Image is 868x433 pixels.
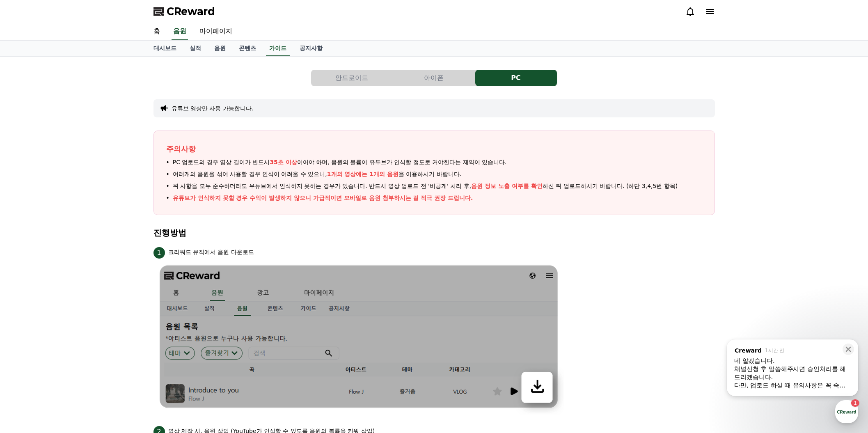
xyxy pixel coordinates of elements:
a: 음원 [172,23,188,40]
span: 위 사항을 모두 준수하더라도 유튜브에서 인식하지 못하는 경우가 있습니다. 반드시 영상 업로드 전 '비공개' 처리 후, 하신 뒤 업로드하시기 바랍니다. (하단 3,4,5번 항목) [173,182,678,190]
button: PC [475,70,557,86]
a: 가이드 [266,41,290,56]
a: 대시보드 [147,41,183,56]
span: 35초 이상 [270,159,297,165]
a: 마이페이지 [193,23,239,40]
span: CReward [167,5,215,18]
button: 유튜브 영상만 사용 가능합니다. [172,104,254,112]
p: 주의사항 [166,143,702,155]
img: 1.png [153,259,564,415]
a: CReward [153,5,215,18]
h4: 진행방법 [153,228,715,237]
a: 안드로이드 [311,70,393,86]
p: 크리워드 뮤직에서 음원 다운로드 [168,248,254,257]
span: 음원 정보 노출 여부를 확인 [471,183,543,189]
span: 1 [153,247,165,259]
p: 유튜브가 인식하지 못할 경우 수익이 발생하지 않으니 가급적이면 모바일로 음원 첨부하시는 걸 적극 권장 드립니다. [173,194,473,202]
a: 음원 [208,41,232,56]
button: 안드로이드 [311,70,393,86]
span: 여러개의 음원을 섞어 사용할 경우 인식이 어려울 수 있으니, 을 이용하시기 바랍니다. [173,170,462,179]
span: PC 업로드의 경우 영상 길이가 반드시 이어야 하며, 음원의 볼륨이 유튜브가 인식할 정도로 커야한다는 제약이 있습니다. [173,158,507,167]
a: 콘텐츠 [232,41,263,56]
a: 아이폰 [393,70,475,86]
a: 실적 [183,41,208,56]
button: 아이폰 [393,70,475,86]
a: 공지사항 [293,41,329,56]
a: PC [475,70,557,86]
span: 1개의 영상에는 1개의 음원 [327,171,399,177]
a: 홈 [147,23,167,40]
